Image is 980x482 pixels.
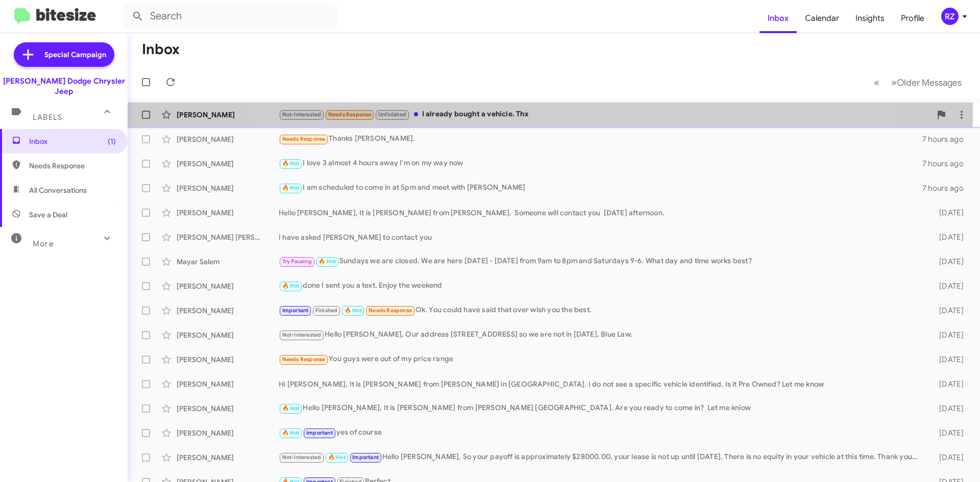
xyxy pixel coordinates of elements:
[29,161,116,171] span: Needs Response
[142,41,180,58] h1: Inbox
[177,306,279,316] div: [PERSON_NAME]
[29,210,67,220] span: Save a Deal
[177,452,279,463] div: [PERSON_NAME]
[33,239,54,248] span: More
[318,258,336,265] span: 🔥 Hot
[177,232,279,242] div: [PERSON_NAME] [PERSON_NAME]
[29,136,116,146] span: Inbox
[177,330,279,340] div: [PERSON_NAME]
[923,428,972,438] div: [DATE]
[279,427,923,439] div: yes of course
[282,283,300,289] span: 🔥 Hot
[933,8,969,25] button: RZ
[282,160,300,167] span: 🔥 Hot
[177,281,279,291] div: [PERSON_NAME]
[279,305,923,316] div: Ok. You could have said that over wish you the best.
[923,257,972,267] div: [DATE]
[923,354,972,365] div: [DATE]
[108,136,116,146] span: (1)
[282,454,322,461] span: Not-Interested
[922,134,972,144] div: 7 hours ago
[282,258,312,265] span: Try Pausing
[369,307,412,314] span: Needs Response
[282,111,322,118] span: Not-Interested
[282,356,326,363] span: Needs Response
[279,402,923,414] div: Hello [PERSON_NAME], It is [PERSON_NAME] from [PERSON_NAME] [GEOGRAPHIC_DATA]. Are you ready to c...
[923,306,972,316] div: [DATE]
[891,76,897,89] span: »
[279,256,923,267] div: Sundays we are closed. We are here [DATE] - [DATE] from 9am to 8pm and Saturdays 9-6. What day an...
[941,8,959,25] div: RZ
[282,429,300,436] span: 🔥 Hot
[279,182,922,194] div: I am scheduled to come in at 5pm and meet with [PERSON_NAME]
[177,208,279,218] div: [PERSON_NAME]
[282,332,322,338] span: Not-Interested
[279,329,923,341] div: Hello [PERSON_NAME], Our address [STREET_ADDRESS] so we are not in [DATE], Blue Law.
[279,109,931,120] div: I already bought a vehicle. Thx
[177,428,279,438] div: [PERSON_NAME]
[328,454,346,461] span: 🔥 Hot
[352,454,379,461] span: Important
[33,113,62,122] span: Labels
[797,4,847,33] a: Calendar
[315,307,338,314] span: Finished
[177,183,279,193] div: [PERSON_NAME]
[279,451,923,463] div: Hello [PERSON_NAME], So your payoff is approximately $28000.00, your lease is not up until [DATE]...
[279,158,922,169] div: I love 3 almost 4 hours away I'm on my way now
[282,405,300,412] span: 🔥 Hot
[279,232,923,242] div: I have asked [PERSON_NAME] to contact you
[279,379,923,389] div: Hi [PERSON_NAME], It is [PERSON_NAME] from [PERSON_NAME] in [GEOGRAPHIC_DATA]. I do not see a spe...
[44,49,106,60] span: Special Campaign
[306,429,333,436] span: Important
[923,232,972,242] div: [DATE]
[874,76,879,89] span: «
[868,72,968,93] nav: Page navigation example
[14,42,114,67] a: Special Campaign
[893,4,933,33] a: Profile
[124,4,338,29] input: Search
[923,208,972,218] div: [DATE]
[177,379,279,389] div: [PERSON_NAME]
[282,136,326,142] span: Needs Response
[897,77,962,88] span: Older Messages
[759,4,797,33] a: Inbox
[923,452,972,463] div: [DATE]
[282,307,309,314] span: Important
[177,403,279,414] div: [PERSON_NAME]
[868,72,886,93] button: Previous
[923,379,972,389] div: [DATE]
[177,134,279,144] div: [PERSON_NAME]
[885,72,968,93] button: Next
[279,353,923,365] div: You guys were out of my price range
[177,110,279,120] div: [PERSON_NAME]
[279,208,923,218] div: Hello [PERSON_NAME], It is [PERSON_NAME] from [PERSON_NAME]. Someone will contact you [DATE] afte...
[177,354,279,365] div: [PERSON_NAME]
[923,403,972,414] div: [DATE]
[922,159,972,169] div: 7 hours ago
[279,133,922,145] div: Thanks [PERSON_NAME].
[922,183,972,193] div: 7 hours ago
[29,185,87,195] span: All Conversations
[378,111,406,118] span: Unfinished
[847,4,893,33] a: Insights
[177,159,279,169] div: [PERSON_NAME]
[345,307,362,314] span: 🔥 Hot
[328,111,372,118] span: Needs Response
[923,330,972,340] div: [DATE]
[177,257,279,267] div: Mayar Salem
[923,281,972,291] div: [DATE]
[282,185,300,191] span: 🔥 Hot
[279,280,923,292] div: done I sent you a text. Enjoy the weekend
